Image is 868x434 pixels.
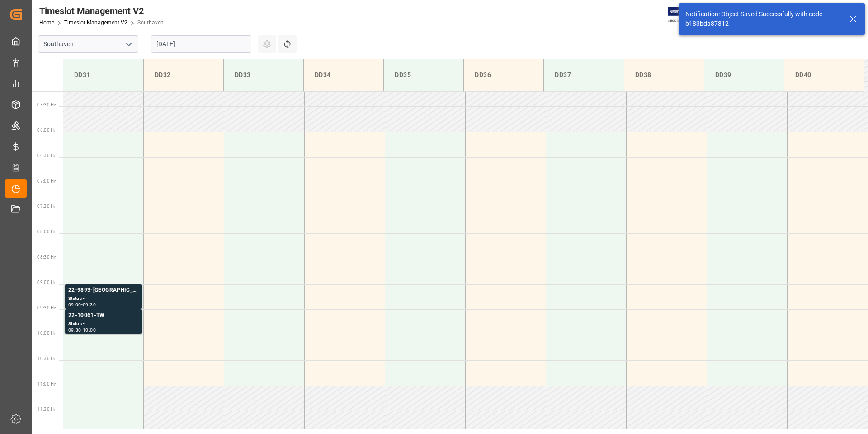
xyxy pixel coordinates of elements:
span: 11:30 Hr [37,407,56,412]
div: 09:30 [68,328,81,332]
div: DD35 [391,67,456,83]
img: Exertis%20JAM%20-%20Email%20Logo.jpg_1722504956.jpg [668,7,699,23]
div: Notification: Object Saved Successfully with code b183bda87312 [685,10,841,29]
span: 08:00 Hr [37,229,56,234]
a: Timeslot Management V2 [64,19,127,26]
div: DD31 [71,67,136,83]
div: DD36 [471,67,536,83]
div: Status - [68,295,138,303]
div: DD33 [231,67,296,83]
span: 11:00 Hr [37,381,56,386]
span: 07:30 Hr [37,204,56,209]
div: DD39 [712,67,777,83]
a: Home [39,19,54,26]
div: DD40 [792,67,857,83]
div: DD37 [551,67,616,83]
span: 09:30 Hr [37,305,56,310]
span: 08:30 Hr [37,255,56,260]
span: 10:30 Hr [37,356,56,361]
div: 10:00 [83,328,96,332]
span: 06:30 Hr [37,153,56,158]
button: open menu [122,37,135,51]
div: DD34 [311,67,376,83]
div: DD32 [151,67,216,83]
div: 09:00 [68,303,81,307]
div: Timeslot Management V2 [39,4,164,18]
div: 22-9893-[GEOGRAPHIC_DATA] [68,286,138,295]
span: 06:00 Hr [37,128,56,133]
span: 09:00 Hr [37,280,56,285]
div: Status - [68,320,138,328]
div: - [81,328,83,332]
div: - [81,303,83,307]
span: 07:00 Hr [37,178,56,183]
div: 09:30 [83,303,96,307]
span: 05:30 Hr [37,102,56,107]
div: DD38 [632,67,697,83]
input: DD.MM.YYYY [151,35,251,53]
span: 10:00 Hr [37,331,56,336]
div: 22-10061-TW [68,311,138,320]
input: Type to search/select [38,35,138,53]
